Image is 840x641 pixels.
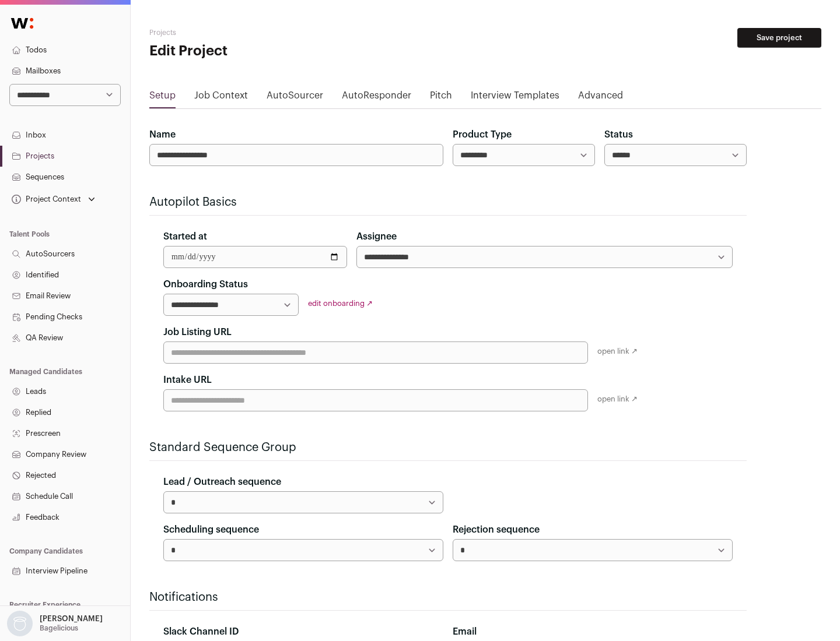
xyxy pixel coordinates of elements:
[149,28,373,37] h2: Projects
[149,42,373,61] h1: Edit Project
[163,230,207,244] label: Started at
[5,611,105,636] button: Open dropdown
[149,89,176,107] a: Setup
[149,194,747,210] h2: Autopilot Basics
[342,89,411,107] a: AutoResponder
[163,325,232,339] label: Job Listing URL
[453,128,512,142] label: Product Type
[356,230,397,244] label: Assignee
[9,191,97,207] button: Open dropdown
[149,439,747,456] h2: Standard Sequence Group
[163,523,259,537] label: Scheduling sequence
[578,89,623,107] a: Advanced
[471,89,559,107] a: Interview Templates
[430,89,452,107] a: Pitch
[737,28,821,48] button: Save project
[163,277,248,291] label: Onboarding Status
[163,625,239,639] label: Slack Channel ID
[163,475,281,489] label: Lead / Outreach sequence
[163,373,212,387] label: Intake URL
[308,300,373,307] a: edit onboarding ↗
[267,89,323,107] a: AutoSourcer
[149,589,747,605] h2: Notifications
[604,128,633,142] label: Status
[9,195,81,204] div: Project Context
[5,12,40,35] img: Wellfound
[453,625,733,639] div: Email
[7,611,33,636] img: nopic.png
[194,89,248,107] a: Job Context
[40,614,103,624] p: [PERSON_NAME]
[453,523,540,537] label: Rejection sequence
[40,624,78,633] p: Bagelicious
[149,128,176,142] label: Name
